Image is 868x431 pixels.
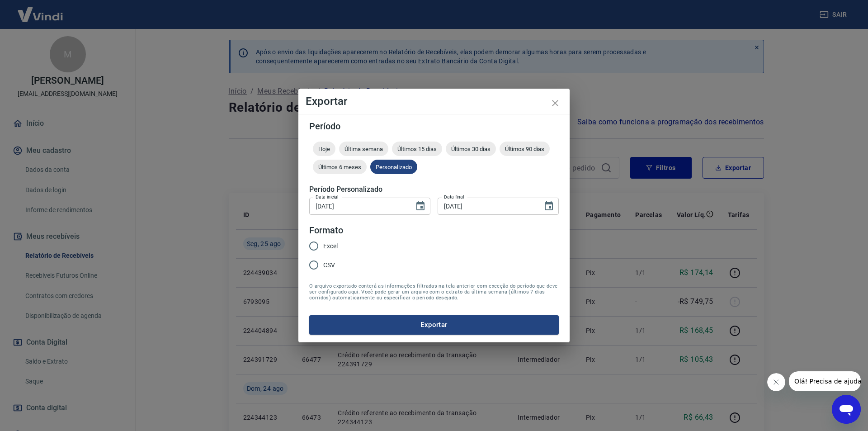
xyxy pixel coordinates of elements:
[313,164,367,171] span: Últimos 6 meses
[446,146,496,152] span: Últimos 30 dias
[309,198,408,214] input: DD/MM/YYYY
[309,185,559,194] h5: Período Personalizado
[444,194,464,200] label: Data final
[500,142,550,156] div: Últimos 90 dias
[339,146,388,152] span: Última semana
[832,395,861,424] iframe: Botão para abrir a janela de mensagens
[309,315,559,334] button: Exportar
[370,164,417,171] span: Personalizado
[500,146,550,152] span: Últimos 90 dias
[323,260,335,270] span: CSV
[309,122,559,131] h5: Período
[309,224,343,237] legend: Formato
[306,96,562,107] h4: Exportar
[438,198,536,214] input: DD/MM/YYYY
[313,142,335,156] div: Hoje
[5,6,76,14] span: Olá! Precisa de ajuda?
[313,146,335,152] span: Hoje
[313,160,367,174] div: Últimos 6 meses
[767,373,785,391] iframe: Fechar mensagem
[339,142,388,156] div: Última semana
[309,283,559,301] span: O arquivo exportado conterá as informações filtradas na tela anterior com exceção do período que ...
[544,92,566,114] button: close
[392,142,442,156] div: Últimos 15 dias
[323,242,338,251] span: Excel
[446,142,496,156] div: Últimos 30 dias
[316,194,339,200] label: Data inicial
[392,146,442,152] span: Últimos 15 dias
[540,197,558,215] button: Choose date, selected date is 25 de ago de 2025
[411,197,429,215] button: Choose date, selected date is 21 de ago de 2025
[370,160,417,174] div: Personalizado
[789,371,861,391] iframe: Mensagem da empresa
